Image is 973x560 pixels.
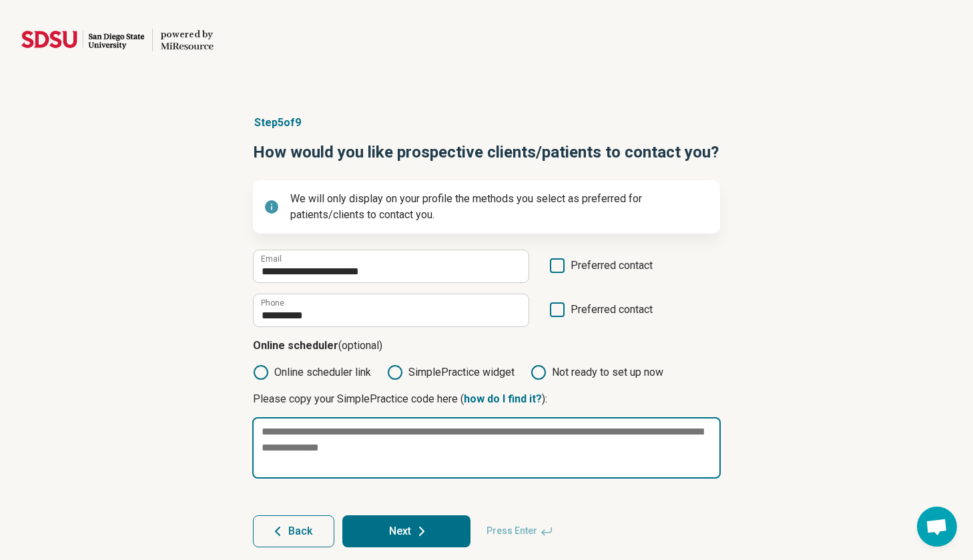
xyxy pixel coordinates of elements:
button: Back [253,515,334,547]
span: Preferred contact [571,258,653,283]
a: San Diego State Universitypowered by [21,24,214,56]
label: Not ready to set up now [531,364,663,380]
span: Press Enter [478,515,561,547]
span: Back [288,526,312,537]
label: SimplePractice widget [387,364,515,380]
p: Online scheduler [253,338,720,354]
span: (optional) [338,339,382,352]
span: Preferred contact [571,302,653,327]
img: San Diego State University [21,24,144,56]
a: how do I find it? [464,392,542,405]
p: Please copy your SimplePractice code here ( ): [253,391,720,407]
label: Email [261,255,282,263]
div: Open chat [917,507,957,547]
p: Step 5 of 9 [253,115,720,131]
label: Phone [261,299,284,307]
p: We will only display on your profile the methods you select as preferred for patients/clients to ... [290,191,709,223]
button: Next [342,515,470,547]
label: Online scheduler link [253,364,371,380]
h1: How would you like prospective clients/patients to contact you? [253,142,720,164]
div: powered by [161,29,214,41]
